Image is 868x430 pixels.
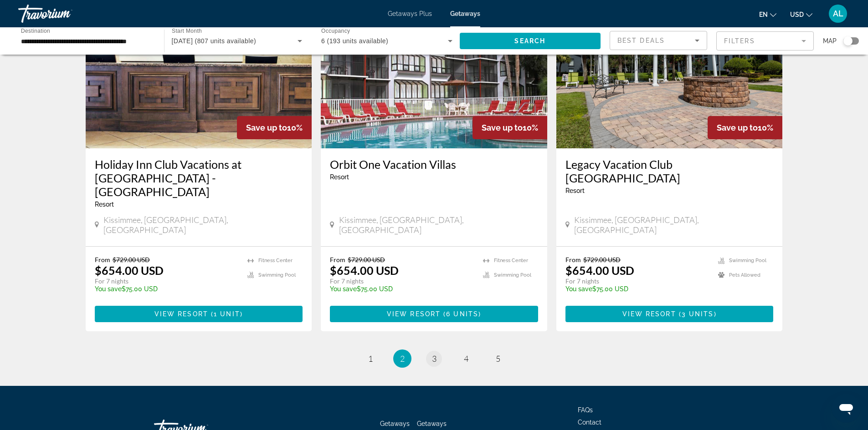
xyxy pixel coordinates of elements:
span: Save up to [246,123,287,132]
button: Search [460,33,601,49]
a: Travorium [18,2,109,25]
div: 10% [473,116,547,139]
span: Swimming Pool [494,272,531,278]
span: You save [330,285,357,293]
span: Save up to [482,123,523,132]
span: Search [514,37,545,45]
p: For 7 nights [565,277,709,285]
p: $654.00 USD [95,263,164,277]
button: View Resort(6 units) [330,306,538,322]
span: en [759,11,768,18]
div: 10% [237,116,312,139]
span: View Resort [387,310,441,318]
span: $729.00 USD [583,256,621,263]
span: Fitness Center [494,258,528,263]
nav: Pagination [86,349,783,368]
a: Getaways Plus [388,10,432,17]
a: Holiday Inn Club Vacations at [GEOGRAPHIC_DATA] - [GEOGRAPHIC_DATA] [95,157,303,198]
span: 6 (193 units available) [321,37,388,45]
a: Contact [578,419,601,426]
button: User Menu [826,4,850,23]
iframe: Button to launch messaging window [832,394,861,423]
a: Legacy Vacation Club [GEOGRAPHIC_DATA] [565,157,774,185]
p: $75.00 USD [330,285,474,293]
a: Getaways [380,420,410,427]
span: Pets Allowed [729,272,760,278]
span: You save [565,285,592,293]
img: 5109O01X.jpg [321,3,547,148]
button: View Resort(3 units) [565,306,774,322]
button: Change currency [790,8,812,21]
span: Kissimmee, [GEOGRAPHIC_DATA], [GEOGRAPHIC_DATA] [339,215,538,235]
span: Save up to [717,123,758,132]
div: 10% [708,116,782,139]
mat-select: Sort by [617,35,699,46]
span: Best Deals [617,37,665,44]
span: Occupancy [321,28,350,34]
span: Kissimmee, [GEOGRAPHIC_DATA], [GEOGRAPHIC_DATA] [574,215,773,235]
span: From [330,256,345,263]
span: Fitness Center [258,258,293,263]
p: $654.00 USD [330,263,399,277]
span: $729.00 USD [348,256,385,263]
img: 0670O01X.jpg [86,3,312,148]
span: [DATE] (807 units available) [172,37,257,45]
span: 4 [464,354,468,364]
span: Map [823,35,837,47]
span: 3 units [682,310,714,318]
p: For 7 nights [95,277,239,285]
span: AL [833,9,843,18]
span: You save [95,285,122,293]
span: ( ) [676,310,717,318]
span: 1 unit [214,310,240,318]
button: View Resort(1 unit) [95,306,303,322]
button: Change language [759,8,776,21]
span: 5 [496,354,500,364]
span: USD [790,11,804,18]
span: Start Month [172,28,202,34]
span: $729.00 USD [113,256,150,263]
span: Destination [21,28,50,34]
span: From [565,256,581,263]
span: 1 [368,354,373,364]
button: Filter [716,31,814,51]
span: 6 units [446,310,478,318]
span: From [95,256,110,263]
span: Swimming Pool [258,272,296,278]
a: Orbit One Vacation Villas [330,157,538,171]
span: View Resort [154,310,208,318]
a: Getaways [450,10,480,17]
p: $75.00 USD [565,285,709,293]
span: View Resort [622,310,676,318]
p: $75.00 USD [95,285,239,293]
span: 2 [400,354,405,364]
img: 8614E01X.jpg [556,3,783,148]
p: $654.00 USD [565,263,634,277]
span: ( ) [208,310,243,318]
span: 3 [432,354,437,364]
span: ( ) [441,310,481,318]
span: Resort [330,173,349,181]
p: For 7 nights [330,277,474,285]
span: Resort [95,201,114,208]
span: Swimming Pool [729,258,766,263]
a: FAQs [578,406,593,414]
span: Resort [565,187,585,194]
span: Kissimmee, [GEOGRAPHIC_DATA], [GEOGRAPHIC_DATA] [103,215,303,235]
